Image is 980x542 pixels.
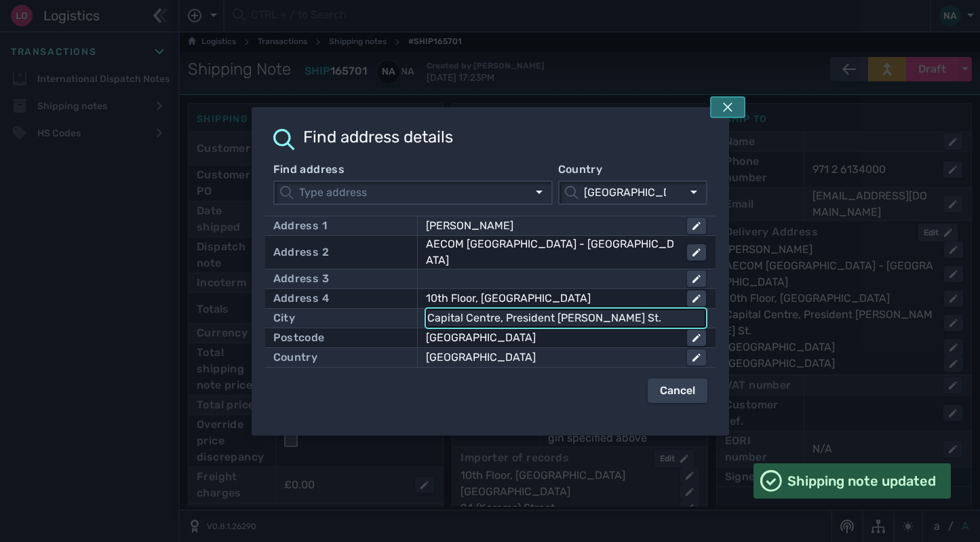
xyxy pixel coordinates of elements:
[710,96,745,118] button: Tap escape key to close
[579,182,682,204] input: Country
[294,182,527,204] input: Find address
[426,236,677,269] div: AECOM [GEOGRAPHIC_DATA] - [GEOGRAPHIC_DATA]
[660,383,695,399] div: Cancel
[273,271,330,287] div: Address 3
[787,471,936,491] span: Shipping note updated
[273,290,330,307] div: Address 4
[426,330,677,346] div: [GEOGRAPHIC_DATA]
[426,290,677,307] div: 10th Floor, [GEOGRAPHIC_DATA]
[648,379,707,403] button: Cancel
[273,310,296,326] div: City
[273,244,330,260] div: Address 2
[303,129,453,145] h2: Find address details
[273,218,328,234] div: Address 1
[273,349,318,366] div: Country
[558,161,707,178] label: Country
[273,330,325,346] div: Postcode
[273,161,553,178] label: Find address
[426,349,677,366] div: [GEOGRAPHIC_DATA]
[426,218,677,234] div: [PERSON_NAME]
